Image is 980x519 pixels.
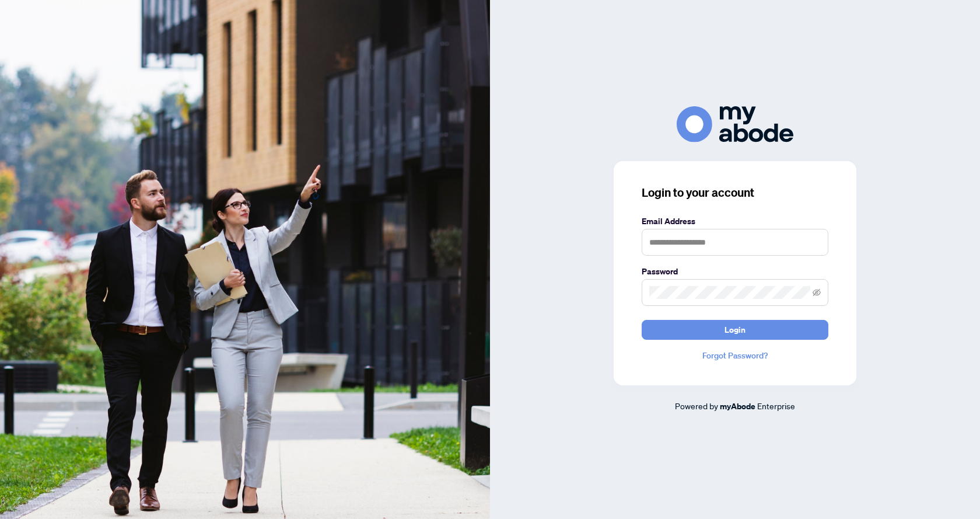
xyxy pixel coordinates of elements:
[642,349,828,362] a: Forgot Password?
[677,106,793,142] img: ma-logo
[724,321,745,339] span: Login
[757,400,795,411] span: Enterprise
[813,288,821,297] span: eye-invisible
[642,320,828,340] button: Login
[642,265,828,278] label: Password
[642,184,828,201] h3: Login to your account
[675,400,718,411] span: Powered by
[642,215,828,228] label: Email Address
[720,400,755,413] a: myAbode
